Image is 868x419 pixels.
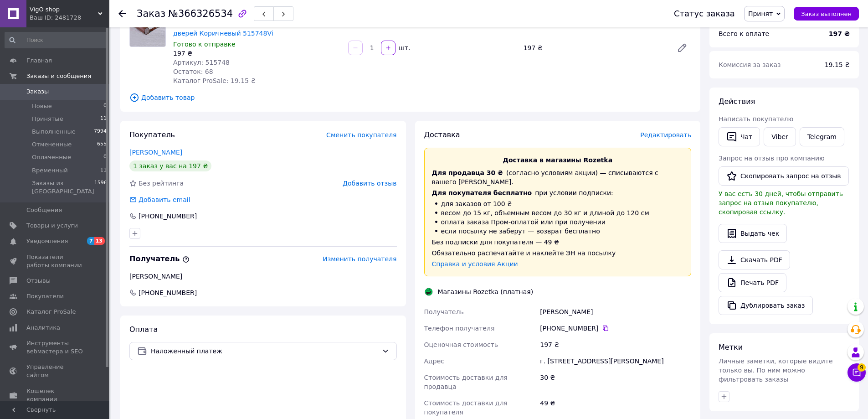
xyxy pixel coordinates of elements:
[26,253,84,269] span: Показатели работы компании
[432,227,684,236] li: если посылку не заберут — возврат бесплатно
[432,168,684,186] div: (согласно условиям акции) — списываются с вашего [PERSON_NAME].
[503,156,612,164] span: Доставка в магазины Rozetka
[118,9,126,18] div: Вернуться назад
[30,5,98,14] span: VigO shop
[829,30,850,37] b: 197 ₴
[538,304,693,320] div: [PERSON_NAME]
[801,10,852,17] span: Заказ выполнен
[432,260,518,268] a: Справка и условия Акции
[538,353,693,369] div: г. [STREET_ADDRESS][PERSON_NAME]
[129,325,158,334] span: Оплата
[719,357,833,383] span: Личные заметки, которые видите только вы. По ним можно фильтровать заказы
[847,363,866,382] button: Чат с покупателем9
[103,153,107,161] span: 0
[32,166,68,175] span: Временный
[825,61,850,68] span: 19.15 ₴
[26,363,84,379] span: Управление сайтом
[97,140,107,149] span: 655
[26,222,78,230] span: Товары и услуги
[396,43,411,52] div: шт.
[719,155,825,162] span: Запрос на отзыв про компанию
[32,153,71,161] span: Оплаченные
[32,179,94,196] span: Заказы из [GEOGRAPHIC_DATA]
[719,250,790,269] a: Скачать PDF
[138,212,198,221] div: [PHONE_NUMBER]
[719,190,843,216] span: У вас есть 30 дней, чтобы отправить запрос на отзыв покупателю, скопировав ссылку.
[538,369,693,395] div: 30 ₴
[30,14,109,22] div: Ваш ID: 2481728
[103,102,107,110] span: 0
[130,11,165,47] img: Гибкий плинтус / Стопор для дверных зазоров BOTTOM SEAL / Уплотнительная лента для дверей Коричне...
[719,115,793,123] span: Написать покупателю
[32,102,52,110] span: Новые
[540,324,691,333] div: [PHONE_NUMBER]
[26,339,84,356] span: Инструменты вебмастера и SEO
[424,357,444,365] span: Адрес
[173,11,331,37] a: Гибкий плинтус / Стопор для дверных зазоров BOTTOM SEAL / Уплотнительная лента для дверей Коричне...
[5,32,108,48] input: Поиск
[719,97,755,106] span: Действия
[674,9,735,18] div: Статус заказа
[26,277,51,285] span: Отзывы
[424,374,508,390] span: Стоимость доставки для продавца
[137,8,165,19] span: Заказ
[424,308,464,316] span: Получатель
[719,30,769,37] span: Всего к оплате
[719,343,743,352] span: Метки
[323,255,396,263] span: Изменить получателя
[424,130,460,139] span: Доставка
[129,254,190,263] span: Получатель
[719,166,849,186] button: Скопировать запрос на отзыв
[128,195,191,204] div: Добавить email
[424,341,498,348] span: Оценочная стоимость
[858,363,866,372] span: 9
[26,57,52,65] span: Главная
[26,324,60,332] span: Аналитика
[26,237,68,245] span: Уведомления
[94,179,107,196] span: 1596
[673,39,691,57] a: Редактировать
[26,206,62,214] span: Сообщения
[168,8,233,19] span: №366326534
[26,292,64,300] span: Покупатели
[94,237,105,245] span: 13
[424,325,495,332] span: Телефон получателя
[100,166,107,175] span: 11
[129,272,397,281] div: [PERSON_NAME]
[139,180,184,187] span: Без рейтинга
[26,88,49,96] span: Заказы
[432,199,684,208] li: для заказов от 100 ₴
[94,128,107,136] span: 7994
[129,93,691,103] span: Добавить товар
[173,49,341,58] div: 197 ₴
[100,115,107,123] span: 11
[764,127,796,146] a: Viber
[87,237,94,245] span: 7
[719,224,787,243] button: Выдать чек
[173,59,230,66] span: Артикул: 515748
[794,7,859,21] button: Заказ выполнен
[424,399,508,416] span: Стоимость доставки для покупателя
[32,128,76,136] span: Выполненные
[26,387,84,403] span: Кошелек компании
[748,10,773,17] span: Принят
[432,217,684,227] li: оплата заказа Пром-оплатой или при получении
[432,169,503,176] span: Для продавца 30 ₴
[719,61,781,68] span: Комиссия за заказ
[129,130,175,139] span: Покупатель
[719,273,786,292] a: Печать PDF
[26,72,91,80] span: Заказы и сообщения
[640,131,691,139] span: Редактировать
[32,140,72,149] span: Отмененные
[26,308,76,316] span: Каталог ProSale
[538,336,693,353] div: 197 ₴
[719,296,813,315] button: Дублировать заказ
[800,127,844,146] a: Telegram
[129,149,182,156] a: [PERSON_NAME]
[173,41,236,48] span: Готово к отправке
[719,127,760,146] button: Чат
[343,180,396,187] span: Добавить отзыв
[138,288,198,297] span: [PHONE_NUMBER]
[326,131,396,139] span: Сменить покупателя
[432,208,684,217] li: весом до 15 кг, объемным весом до 30 кг и длиной до 120 см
